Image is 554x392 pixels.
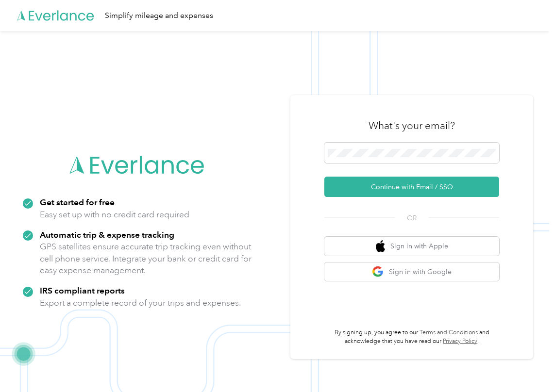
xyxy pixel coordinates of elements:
h3: What's your email? [369,119,455,132]
strong: Get started for free [40,197,115,207]
div: Simplify mileage and expenses [105,10,213,22]
p: Easy set up with no credit card required [40,209,189,221]
strong: IRS compliant reports [40,285,125,295]
strong: Automatic trip & expense tracking [40,229,174,240]
iframe: Everlance-gr Chat Button Frame [500,338,554,392]
a: Terms and Conditions [420,329,478,336]
img: google logo [372,266,384,278]
button: apple logoSign in with Apple [324,237,499,256]
button: google logoSign in with Google [324,262,499,281]
a: Privacy Policy [443,338,477,345]
p: GPS satellites ensure accurate trip tracking even without cell phone service. Integrate your bank... [40,241,252,277]
p: By signing up, you agree to our and acknowledge that you have read our . [324,328,499,345]
img: apple logo [376,240,386,252]
p: Export a complete record of your trips and expenses. [40,297,241,309]
span: OR [395,213,429,223]
button: Continue with Email / SSO [324,177,499,197]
